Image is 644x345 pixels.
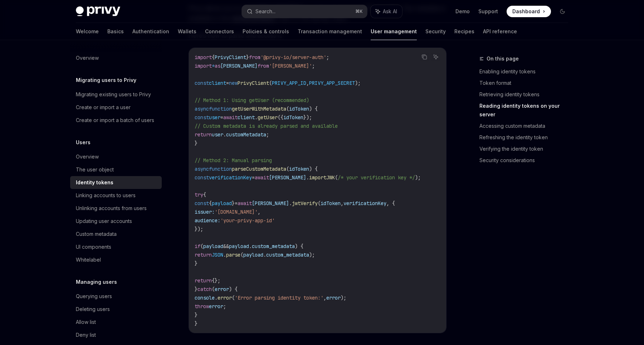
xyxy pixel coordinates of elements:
span: payload [229,243,249,249]
span: ( [318,200,321,206]
span: idToken [289,106,309,112]
a: Reading identity tokens on your server [479,100,574,120]
a: Deleting users [70,303,162,316]
span: PRIVY_APP_ID [272,80,306,86]
div: The user object [76,165,114,174]
span: '[PERSON_NAME]' [269,63,312,69]
span: ) { [309,166,318,172]
div: Updating user accounts [76,217,132,225]
span: } [195,260,197,267]
button: Copy the contents from the code block [420,52,429,62]
span: audience: [195,217,220,224]
span: from [249,54,260,60]
span: throw [195,303,209,310]
span: ); [309,252,315,258]
a: Create or import a user [70,101,162,114]
div: Create or import a user [76,103,131,112]
span: } [246,54,249,60]
div: Whitelabel [76,256,101,264]
span: error [218,295,232,301]
span: error [209,303,223,310]
span: = [226,80,229,86]
span: from [258,63,269,69]
span: } [195,320,197,327]
span: , [258,209,260,215]
span: . [223,131,226,138]
a: Wallets [178,23,196,40]
a: Unlinking accounts from users [70,202,162,215]
a: API reference [483,23,517,40]
span: ; [223,303,226,310]
span: return [195,277,212,284]
a: Policies & controls [243,23,289,40]
span: 'Error parsing identity token:' [235,295,323,301]
a: Welcome [76,23,99,40]
span: [PERSON_NAME] [220,63,258,69]
span: [PERSON_NAME] [269,174,306,181]
span: , [341,200,343,206]
span: as [215,63,220,69]
a: Demo [455,8,470,15]
span: ⌘ K [355,9,363,14]
span: . [263,252,266,258]
span: = [220,114,223,121]
button: Search...⌘K [242,5,367,18]
span: jwtVerify [292,200,318,206]
span: import [195,54,212,60]
span: ); [355,80,361,86]
img: dark logo [76,6,120,16]
span: // Method 2: Manual parsing [195,157,272,164]
span: Dashboard [512,8,540,15]
span: }); [195,226,203,232]
span: issuer: [195,209,215,215]
a: Verifying the identity token [479,143,574,155]
span: verificationKey [343,200,386,206]
span: PRIVY_APP_SECRET [309,80,355,86]
a: The user object [70,163,162,176]
span: /* your verification key */ [338,174,415,181]
span: if [195,243,200,249]
a: Overview [70,150,162,163]
span: {}; [212,277,220,284]
span: import [195,63,212,69]
a: Whitelabel [70,253,162,266]
span: // Method 1: Using getUser (recommended) [195,97,309,103]
a: Dashboard [507,6,551,17]
a: Security considerations [479,155,574,166]
span: } [232,200,235,206]
span: , [323,295,326,301]
span: error [326,295,341,301]
span: ({ [278,114,283,121]
a: Allow list [70,316,162,329]
a: Support [478,8,498,15]
a: Migrating existing users to Privy [70,88,162,101]
span: ( [269,80,272,86]
span: return [195,131,212,138]
h5: Migrating users to Privy [76,76,136,84]
div: Identity tokens [76,178,113,187]
span: verificationKey [209,174,252,181]
span: { [212,54,215,60]
a: Security [425,23,446,40]
span: await [223,114,238,121]
span: PrivyClient [215,54,246,60]
a: Transaction management [298,23,362,40]
a: Retrieving identity tokens [479,89,574,100]
span: '@privy-io/server-auth' [260,54,326,60]
div: Querying users [76,292,112,301]
span: '[DOMAIN_NAME]' [215,209,258,215]
span: 'your-privy-app-id' [220,217,275,224]
span: const [195,200,209,206]
div: Overview [76,152,99,161]
span: getUser [258,114,278,121]
span: , [306,80,309,86]
span: ( [240,252,243,258]
div: Overview [76,54,99,62]
span: ) { [295,243,303,249]
span: { [209,200,212,206]
a: Create or import a batch of users [70,114,162,127]
span: ; [326,54,329,60]
a: Identity tokens [70,176,162,189]
a: UI components [70,240,162,253]
span: function [209,106,232,112]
